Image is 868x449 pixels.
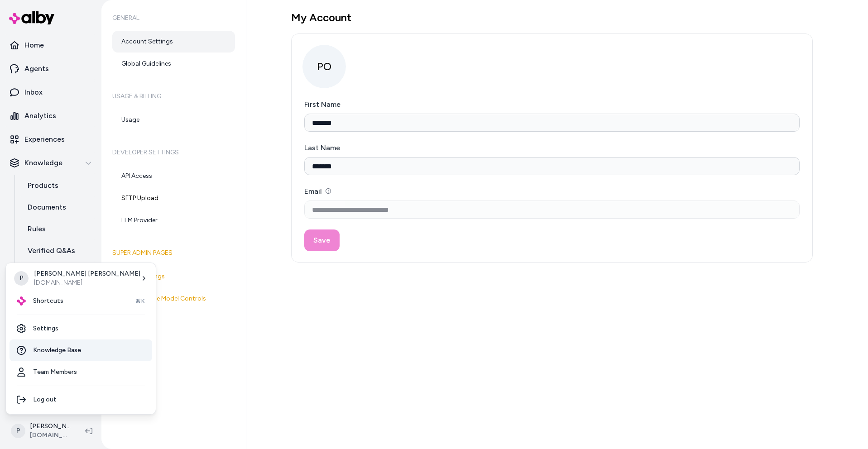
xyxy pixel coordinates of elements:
[11,424,25,438] span: P
[28,245,75,256] p: Verified Q&As
[112,109,235,131] a: Usage
[28,180,58,191] p: Products
[34,269,140,278] p: [PERSON_NAME] [PERSON_NAME]
[112,140,235,165] h6: Developer Settings
[112,84,235,109] h6: Usage & Billing
[112,165,235,187] a: API Access
[17,296,26,306] img: alby Logo
[112,5,235,31] h6: General
[304,100,340,109] label: First Name
[28,224,46,234] p: Rules
[304,143,340,152] label: Last Name
[14,271,29,286] span: P
[112,240,235,266] h6: Super Admin Pages
[112,31,235,53] a: Account Settings
[10,389,152,411] div: Log out
[24,134,65,145] p: Experiences
[135,297,145,305] span: ⌘K
[24,87,43,98] p: Inbox
[112,53,235,75] a: Global Guidelines
[9,11,54,24] img: alby Logo
[33,296,63,306] span: Shortcuts
[291,11,813,24] h1: My Account
[24,40,44,51] p: Home
[30,431,71,440] span: [DOMAIN_NAME]
[112,210,235,231] a: LLM Provider
[112,266,235,287] a: Brand Settings
[304,187,331,196] label: Email
[112,288,235,310] a: Data Science Model Controls
[10,361,152,383] a: Team Members
[24,110,56,121] p: Analytics
[34,278,140,287] p: [DOMAIN_NAME]
[302,45,346,88] span: PO
[10,318,152,339] a: Settings
[24,158,62,168] p: Knowledge
[33,346,81,355] span: Knowledge Base
[112,187,235,209] a: SFTP Upload
[30,422,71,431] p: [PERSON_NAME]
[24,63,49,74] p: Agents
[28,202,66,213] p: Documents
